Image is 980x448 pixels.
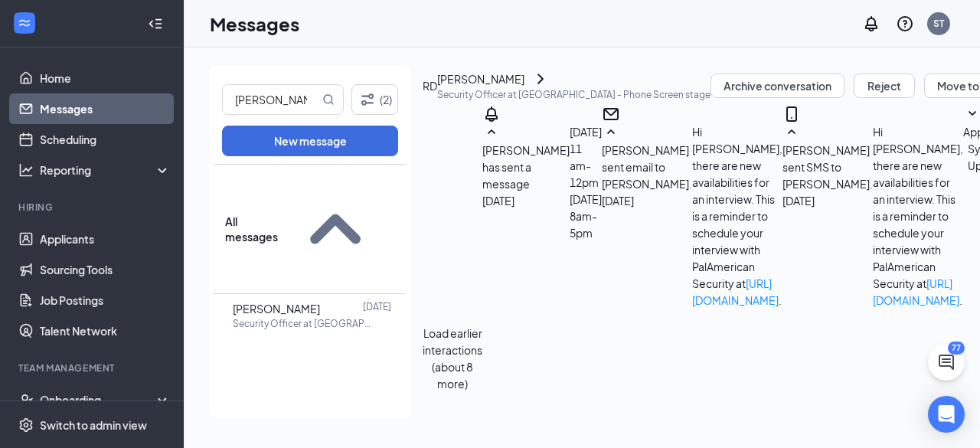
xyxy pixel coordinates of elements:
[223,85,319,114] input: Search
[602,192,634,209] span: [DATE]
[862,15,880,33] svg: Notifications
[40,63,171,93] a: Home
[18,417,34,433] svg: Settings
[278,172,393,286] svg: SmallChevronUp
[873,125,963,307] span: Hi [PERSON_NAME], there are new availabilities for an interview. This is a reminder to schedule y...
[928,344,965,381] button: ChatActive
[437,70,524,87] div: [PERSON_NAME]
[937,353,955,371] svg: ChatActive
[482,143,570,191] span: [PERSON_NAME] has sent a message
[210,11,299,37] h1: Messages
[602,123,620,142] svg: SmallChevronUp
[40,316,171,346] a: Talent Network
[782,123,801,142] svg: SmallChevronUp
[222,126,398,156] button: New message
[17,15,32,31] svg: WorkstreamLogo
[854,74,915,98] button: Reject
[782,192,815,209] span: [DATE]
[482,192,514,209] span: [DATE]
[570,125,602,240] span: [DATE] 11 am-12pm [DATE] 8am-5pm
[692,125,782,307] span: Hi [PERSON_NAME], there are new availabilities for an interview. This is a reminder to schedule y...
[322,93,335,106] svg: MagnifyingGlass
[531,70,550,88] svg: ChevronRight
[602,105,620,123] svg: Email
[423,77,437,94] div: RD
[18,361,168,374] div: Team Management
[358,90,377,109] svg: Filter
[482,105,501,123] svg: Bell
[40,162,171,178] div: Reporting
[18,162,34,178] svg: Analysis
[782,143,873,191] span: [PERSON_NAME] sent SMS to [PERSON_NAME].
[423,325,482,392] button: Load earlier interactions (about 8 more)
[40,124,171,155] a: Scheduling
[782,105,801,123] svg: MobileSms
[896,15,914,33] svg: QuestionInfo
[233,302,320,316] span: [PERSON_NAME]
[351,84,398,115] button: Filter (2)
[363,300,391,313] p: [DATE]
[928,396,965,433] div: Open Intercom Messenger
[40,392,158,407] div: Onboarding
[40,285,171,316] a: Job Postings
[40,417,147,433] div: Switch to admin view
[710,74,844,98] button: Archive conversation
[948,342,965,355] div: 77
[602,143,692,191] span: [PERSON_NAME] sent email to [PERSON_NAME].
[933,17,944,30] div: ST
[18,201,168,214] div: Hiring
[40,254,171,285] a: Sourcing Tools
[233,317,371,330] p: Security Officer at [GEOGRAPHIC_DATA]
[225,214,278,244] span: All messages
[482,123,501,142] svg: SmallChevronUp
[437,88,710,101] p: Security Officer at [GEOGRAPHIC_DATA] - Phone Screen stage
[18,392,34,407] svg: UserCheck
[40,224,171,254] a: Applicants
[40,93,171,124] a: Messages
[148,16,163,31] svg: Collapse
